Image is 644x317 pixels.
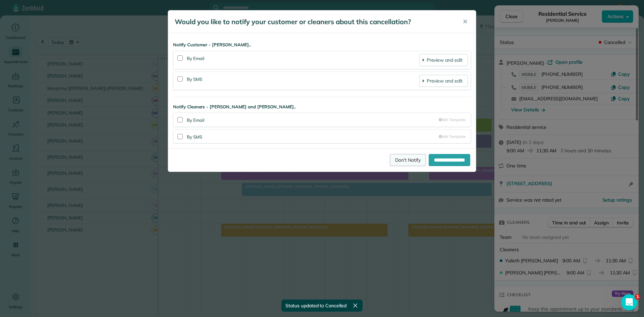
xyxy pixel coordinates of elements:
span: ✕ [463,18,468,25]
span: Status updated to Cancelled [285,302,346,309]
span: 1 [635,294,640,300]
a: Edit Template [439,134,466,140]
div: By SMS [187,75,419,87]
div: By Email [187,54,419,66]
a: Preview and edit [419,54,468,66]
strong: Notify Customer - [PERSON_NAME].. [173,42,471,48]
iframe: Intercom live chat [621,294,637,310]
div: By SMS [187,133,439,141]
strong: Notify Cleaners - [PERSON_NAME] and [PERSON_NAME].. [173,104,471,110]
div: By Email [187,116,439,124]
h5: Would you like to notify your customer or cleaners about this cancellation? [175,17,453,27]
a: Edit Template [439,117,466,123]
a: Preview and edit [419,75,468,87]
a: Don't Notify [390,154,426,166]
